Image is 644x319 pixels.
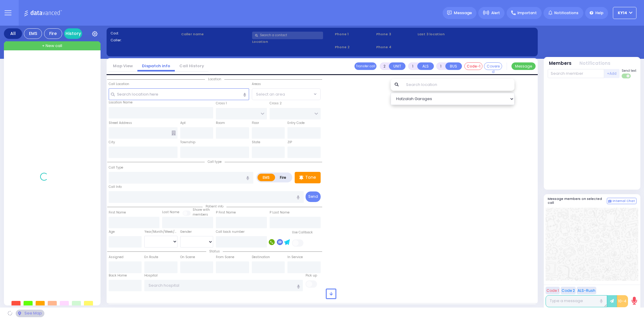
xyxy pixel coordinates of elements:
span: Phone 1 [335,32,374,37]
button: Notifications [579,60,610,67]
div: See map [16,310,44,317]
div: Year/Month/Week/Day [144,229,178,234]
label: P Last Name [270,210,290,215]
label: City [109,140,115,145]
button: ALS-Rush [577,287,596,294]
button: Send [306,191,321,202]
label: Caller name [181,32,250,37]
span: Important [517,10,537,16]
label: P First Name [216,210,236,215]
label: Areas [252,82,261,87]
label: Street Address [109,121,132,125]
a: Call History [175,63,209,69]
label: Entry Code [287,121,305,125]
label: State [252,140,260,145]
button: BUS [445,62,462,70]
label: Caller: [111,38,179,43]
div: Fire [44,28,62,39]
span: KY14 [618,10,627,16]
img: message.svg [447,11,452,15]
span: Internal Chat [613,199,635,203]
button: Code 1 [546,287,560,294]
span: Notifications [554,10,578,16]
small: Share with [193,207,210,212]
label: Use Callback [292,230,313,235]
label: Call Info [109,185,122,189]
button: Code-1 [464,62,482,70]
input: Search location here [109,88,249,100]
button: Message [511,62,536,70]
input: Search hospital [144,280,303,291]
input: Search a contact [252,32,323,39]
label: Location Name [109,100,133,105]
span: Message [454,10,472,16]
label: Fire [275,174,292,181]
span: Patient info [203,204,226,209]
img: comment-alt.png [608,200,611,203]
span: members [193,212,208,217]
span: Alert [491,10,500,16]
label: En Route [144,255,158,260]
label: Age [109,229,115,234]
label: First Name [109,210,126,215]
span: Phone 4 [376,45,415,50]
label: Call Location [109,82,129,87]
span: Location [205,77,224,81]
label: Location [252,39,333,44]
p: Tone [305,174,316,181]
a: Map View [108,63,137,69]
label: Apt [180,121,186,125]
label: Call back number [216,229,245,234]
label: Cross 2 [270,101,282,106]
span: Send text [622,68,636,73]
label: EMS [258,174,275,181]
button: Transfer call [354,62,376,70]
label: From Scene [216,255,234,260]
label: Township [180,140,195,145]
label: On Scene [180,255,195,260]
a: Dispatch info [137,63,175,69]
span: Help [595,10,604,16]
label: Gender [180,229,192,234]
button: Covered [484,62,502,70]
h5: Message members on selected call [548,197,607,205]
label: Last Name [162,210,179,215]
label: Call Type [109,165,123,170]
button: Internal Chat [607,198,636,204]
button: ALS [417,62,434,70]
label: Destination [252,255,270,260]
button: Code 2 [561,287,576,294]
label: Floor [252,121,259,125]
input: Search member [548,69,604,78]
div: EMS [24,28,42,39]
input: Search location [402,79,514,91]
label: In Service [287,255,303,260]
span: Other building occupants [171,131,176,135]
label: Hospital [144,273,158,278]
label: Turn off text [622,73,631,79]
button: KY14 [613,7,636,19]
span: Select an area [256,91,285,97]
img: Logo [24,9,64,17]
label: Cross 1 [216,101,227,106]
label: Room [216,121,225,125]
label: ZIP [287,140,292,145]
label: Last 3 location [418,32,476,37]
div: All [4,28,22,39]
span: Phone 2 [335,45,374,50]
span: Phone 3 [376,32,415,37]
label: Assigned [109,255,123,260]
button: Members [549,60,572,67]
label: Pick up [306,273,317,278]
span: + New call [42,43,62,49]
a: History [64,28,82,39]
label: Cad: [111,31,179,36]
span: Status [206,249,223,254]
span: Call type [205,159,225,164]
label: Back Home [109,273,127,278]
button: UNIT [389,62,405,70]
